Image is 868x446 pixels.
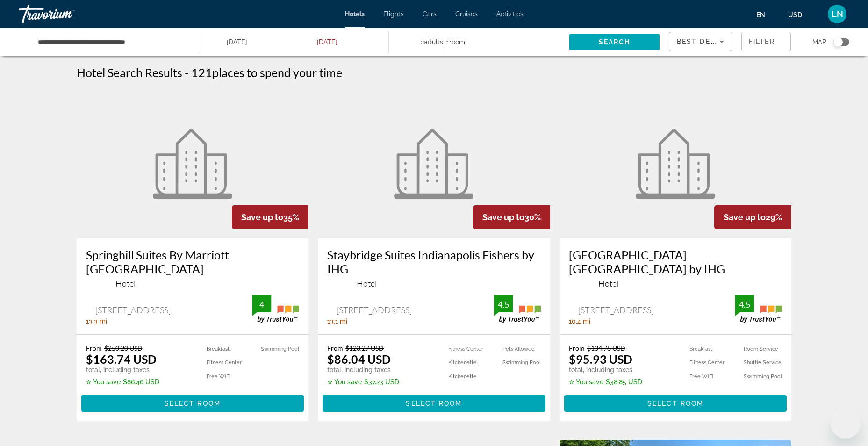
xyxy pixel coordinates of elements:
[86,278,300,288] div: 3 star Hotel
[432,344,487,353] li: Fitness Center
[569,378,642,386] p: $38.85 USD
[327,317,347,325] span: 13.1 mi
[383,10,404,18] a: Flights
[832,9,843,19] span: LN
[191,344,245,353] li: Breakfast
[831,409,861,439] iframe: Button to launch messaging window
[327,378,362,386] span: ✮ You save
[337,305,412,315] span: [STREET_ADDRESS]
[443,36,465,49] span: , 1
[19,2,112,26] a: Travorium
[569,317,590,325] span: 10.4 mi
[421,36,443,49] span: 2
[212,65,342,79] span: places to spend your time
[482,212,524,222] span: Save up to
[449,38,465,46] span: Room
[728,358,782,367] li: Shuttle Service
[81,395,304,412] button: Select Room
[81,397,304,408] a: Select Room
[153,129,232,199] img: Springhill Suites By Marriott Indianapolis Carmel
[569,248,782,276] a: [GEOGRAPHIC_DATA] [GEOGRAPHIC_DATA] by IHG
[812,36,826,49] span: Map
[569,344,585,352] span: From
[564,395,787,412] button: Select Room
[345,344,384,352] del: $123.27 USD
[95,305,171,315] span: [STREET_ADDRESS]
[323,395,545,412] button: Select Room
[432,372,487,381] li: Kitchenette
[327,278,541,288] div: 3 star Hotel
[636,129,715,199] img: Holiday Inn Indianapolis Airport by IHG
[199,28,389,56] button: Select check in and out date
[598,278,618,288] span: Hotel
[714,205,791,229] div: 29%
[756,8,774,22] button: Change language
[728,344,782,353] li: Room Service
[677,36,724,47] mat-select: Sort by
[599,38,631,46] span: Search
[345,10,365,18] a: Hotels
[494,295,541,323] img: TrustYou guest rating badge
[327,378,399,386] p: $37.23 USD
[191,372,245,381] li: Free WiFi
[647,400,703,407] span: Select Room
[473,205,550,229] div: 30%
[86,366,159,374] p: total, including taxes
[115,278,136,288] span: Hotel
[86,378,159,386] p: $86.46 USD
[185,65,189,79] span: -
[327,248,541,276] a: Staybridge Suites Indianapolis Fishers by IHG
[252,299,271,310] div: 4
[165,400,221,407] span: Select Room
[735,295,782,323] img: TrustYou guest rating badge
[86,352,157,366] ins: $163.74 USD
[423,10,437,18] a: Cars
[424,38,443,46] span: Adults
[674,358,728,367] li: Fitness Center
[77,65,182,79] h1: Hotel Search Results
[191,65,342,79] h2: 121
[86,248,300,276] a: Springhill Suites By Marriott [GEOGRAPHIC_DATA]
[455,10,478,18] a: Cruises
[741,32,791,51] button: Filters
[389,28,569,56] button: Travelers: 2 adults, 0 children
[578,305,653,315] span: [STREET_ADDRESS]
[232,205,308,229] div: 35%
[487,344,541,353] li: Pets Allowed
[674,344,728,353] li: Breakfast
[432,358,487,367] li: Kitchenette
[86,344,102,352] span: From
[825,4,849,24] button: User Menu
[191,358,245,367] li: Fitness Center
[569,366,642,374] p: total, including taxes
[394,129,473,199] img: Staybridge Suites Indianapolis Fishers by IHG
[788,8,811,22] button: Change currency
[494,299,513,310] div: 4.5
[357,278,377,288] span: Hotel
[788,11,802,19] span: USD
[826,38,849,46] button: Toggle map
[86,378,121,386] span: ✮ You save
[323,397,545,408] a: Select Room
[241,212,283,222] span: Save up to
[569,378,603,386] span: ✮ You save
[569,352,632,366] ins: $95.93 USD
[677,38,725,45] span: Best Deals
[569,278,782,288] div: 3 star Hotel
[674,372,728,381] li: Free WiFi
[252,295,299,323] img: TrustYou guest rating badge
[724,212,766,222] span: Save up to
[728,372,782,381] li: Swimming Pool
[406,400,462,407] span: Select Room
[735,299,754,310] div: 4.5
[756,11,765,19] span: en
[327,366,399,374] p: total, including taxes
[77,89,309,238] a: Springhill Suites By Marriott Indianapolis Carmel
[37,35,185,49] input: Search hotel destination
